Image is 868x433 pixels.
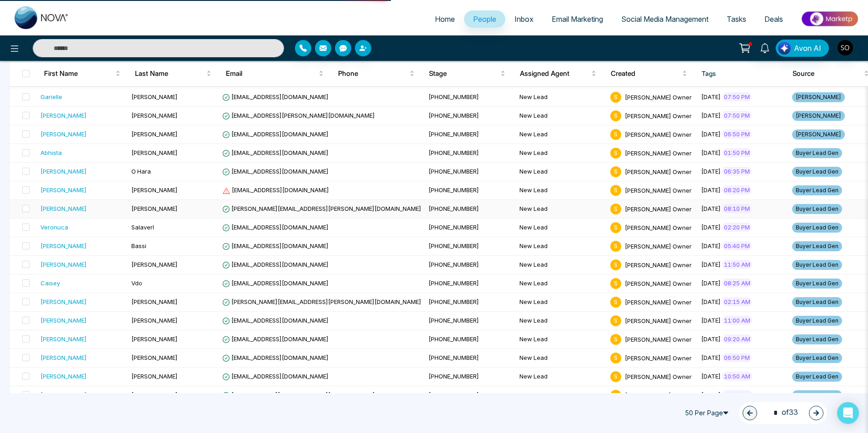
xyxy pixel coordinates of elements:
span: S [610,241,621,252]
span: [PERSON_NAME] [131,205,178,212]
span: 11:50 AM [722,260,752,269]
span: Bassi [131,242,146,249]
td: New Lead [516,125,607,144]
span: 07:50 PM [722,111,752,120]
td: New Lead [516,163,607,181]
span: [DATE] [701,93,721,100]
div: [PERSON_NAME] [40,334,87,343]
span: [PERSON_NAME] [131,261,178,268]
div: [PERSON_NAME] [40,297,87,306]
span: [PHONE_NUMBER] [429,279,479,287]
span: [EMAIL_ADDRESS][DOMAIN_NAME] [222,242,329,249]
span: [EMAIL_ADDRESS][PERSON_NAME][DOMAIN_NAME] [222,112,375,119]
span: O Hara [131,168,151,175]
span: [EMAIL_ADDRESS][DOMAIN_NAME] [222,261,329,268]
span: [EMAIL_ADDRESS][DOMAIN_NAME] [222,224,329,231]
div: [PERSON_NAME] [40,129,87,139]
div: [PERSON_NAME] [40,167,87,176]
span: [DATE] [701,373,721,380]
span: [PERSON_NAME] Owner [625,149,692,156]
span: Buyer Lead Gen [792,204,842,214]
td: New Lead [516,144,607,163]
span: Buyer Lead Gen [792,223,842,233]
span: [PERSON_NAME] Owner [625,242,692,249]
td: New Lead [516,200,607,219]
td: New Lead [516,349,607,368]
span: Buyer Lead Gen [792,167,842,177]
span: [PERSON_NAME] Owner [625,205,692,212]
span: [PHONE_NUMBER] [429,317,479,324]
th: Phone [331,61,422,86]
a: Social Media Management [612,10,718,28]
span: [PHONE_NUMBER] [429,391,479,398]
span: [PHONE_NUMBER] [429,224,479,231]
span: [PERSON_NAME] Owner [625,261,692,268]
span: [DATE] [701,391,721,398]
span: [EMAIL_ADDRESS][DOMAIN_NAME] [222,93,329,100]
span: [PHONE_NUMBER] [429,205,479,212]
a: Home [426,10,464,28]
span: 10:50 AM [722,372,752,381]
span: S [610,278,621,289]
span: [PERSON_NAME] Owner [625,317,692,324]
span: 05:40 PM [722,241,752,250]
td: New Lead [516,256,607,274]
img: User Avatar [838,40,853,55]
span: S [610,222,621,233]
span: [DATE] [701,354,721,361]
span: S [610,166,621,177]
span: [EMAIL_ADDRESS][DOMAIN_NAME] [222,149,329,156]
span: [PERSON_NAME] [131,298,178,305]
span: [PERSON_NAME] Owner [625,335,692,343]
th: Last Name [128,61,219,86]
div: Veronuca [40,223,68,232]
span: [PERSON_NAME] Owner [625,224,692,231]
a: Inbox [505,10,543,28]
span: [PHONE_NUMBER] [429,93,479,100]
span: [PERSON_NAME][EMAIL_ADDRESS][PERSON_NAME][DOMAIN_NAME] [222,298,421,305]
span: People [473,15,496,24]
span: [PHONE_NUMBER] [429,112,479,119]
div: [PERSON_NAME] [40,204,87,213]
span: [PHONE_NUMBER] [429,335,479,343]
span: S [610,185,621,196]
span: [DATE] [701,224,721,231]
th: Created [604,61,694,86]
span: Buyer Lead Gen [792,241,842,251]
span: [PERSON_NAME] [131,130,178,138]
span: S [610,390,621,401]
span: S [610,92,621,103]
span: [DATE] [701,130,721,138]
span: [DATE] [701,168,721,175]
td: New Lead [516,368,607,386]
span: 06:50 PM [722,353,752,362]
div: [PERSON_NAME] [40,241,87,250]
span: 01:50 PM [722,148,752,157]
td: New Lead [516,312,607,330]
span: 11:00 AM [722,316,752,325]
span: [PHONE_NUMBER] [429,168,479,175]
span: [PERSON_NAME] Owner [625,186,692,194]
span: Buyer Lead Gen [792,353,842,363]
span: Tasks [727,15,746,24]
td: New Lead [516,107,607,125]
th: Assigned Agent [513,61,604,86]
span: [DATE] [701,112,721,119]
span: [DATE] [701,279,721,287]
td: New Lead [516,293,607,312]
th: Stage [422,61,513,86]
span: S [610,371,621,382]
span: [PERSON_NAME][EMAIL_ADDRESS][DOMAIN_NAME] [222,391,375,398]
span: 08:20 PM [722,185,752,194]
span: Email Marketing [552,15,603,24]
span: Buyer Lead Gen [792,334,842,344]
a: Tasks [718,10,755,28]
span: Phone [338,68,408,79]
span: of 33 [768,407,798,419]
span: [DATE] [701,298,721,305]
span: S [610,204,621,214]
div: [PERSON_NAME] [40,372,87,381]
span: Buyer Lead Gen [792,185,842,195]
span: Deals [764,15,783,24]
div: [PERSON_NAME] [40,316,87,325]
